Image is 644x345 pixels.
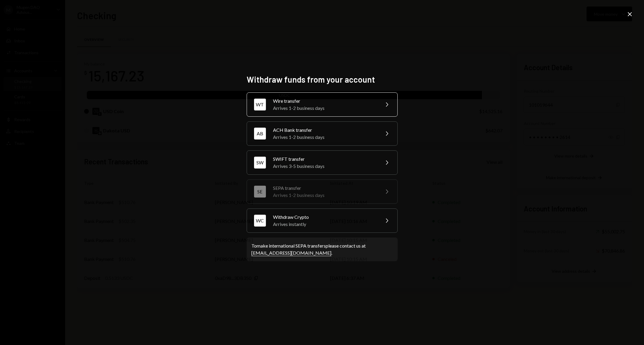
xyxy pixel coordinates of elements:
button: SWSWIFT transferArrives 3-5 business days [247,150,398,175]
div: SWIFT transfer [273,155,376,163]
div: Arrives instantly [273,221,376,228]
button: ABACH Bank transferArrives 1-2 business days [247,121,398,146]
div: Arrives 3-5 business days [273,163,376,170]
div: Arrives 1-2 business days [273,105,376,112]
div: WC [254,215,266,227]
div: Withdraw Crypto [273,214,376,221]
button: SESEPA transferArrives 1-2 business days [247,179,398,204]
a: [EMAIL_ADDRESS][DOMAIN_NAME] [251,250,331,256]
div: Arrives 1-2 business days [273,192,376,199]
div: ACH Bank transfer [273,126,376,134]
div: To make international SEPA transfers please contact us at . [251,242,393,256]
div: SW [254,157,266,169]
div: Wire transfer [273,97,376,105]
button: WTWire transferArrives 1-2 business days [247,92,398,117]
h2: Withdraw funds from your account [247,74,398,85]
button: WCWithdraw CryptoArrives instantly [247,208,398,233]
div: Arrives 1-2 business days [273,134,376,141]
div: SE [254,186,266,198]
div: SEPA transfer [273,184,376,192]
div: AB [254,128,266,139]
div: WT [254,99,266,110]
